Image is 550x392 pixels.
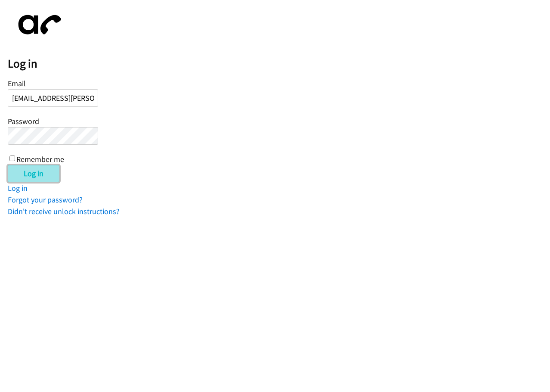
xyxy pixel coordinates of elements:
label: Remember me [16,154,64,164]
img: aphone-8a226864a2ddd6a5e75d1ebefc011f4aa8f32683c2d82f3fb0802fe031f96514.svg [8,8,68,42]
label: Password [8,116,39,126]
input: Log in [8,165,59,182]
a: Didn't receive unlock instructions? [8,206,120,216]
h2: Log in [8,56,550,71]
a: Forgot your password? [8,195,83,205]
a: Log in [8,183,28,193]
label: Email [8,78,26,88]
